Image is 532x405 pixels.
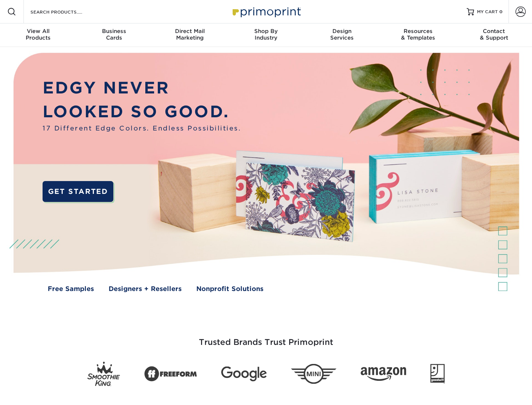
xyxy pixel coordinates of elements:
[48,284,94,294] a: Free Samples
[76,28,152,34] span: Business
[152,28,228,34] span: Direct Mail
[43,100,241,124] p: LOOKED SO GOOD.
[361,367,406,381] img: Amazon
[43,124,241,133] span: 17 Different Edge Colors. Endless Possibilities.
[152,28,228,41] div: Marketing
[380,28,456,34] span: Resources
[87,362,120,386] img: Smoothie King
[304,28,380,34] span: Design
[228,28,304,34] span: Shop By
[456,28,532,41] div: & Support
[152,23,228,47] a: Direct MailMarketing
[456,23,532,47] a: Contact& Support
[109,284,182,294] a: Designers + Resellers
[304,23,380,47] a: DesignServices
[221,367,267,382] img: Google
[477,9,498,15] span: MY CART
[499,9,503,14] span: 0
[43,181,113,202] a: GET STARTED
[304,28,380,41] div: Services
[291,364,336,384] img: Mini
[229,4,303,19] img: Primoprint
[196,284,263,294] a: Nonprofit Solutions
[144,362,197,386] img: Freeform
[380,28,456,41] div: & Templates
[380,23,456,47] a: Resources& Templates
[30,7,101,16] input: SEARCH PRODUCTS.....
[228,28,304,41] div: Industry
[76,23,152,47] a: BusinessCards
[456,28,532,34] span: Contact
[430,364,445,384] img: Goodwill
[76,28,152,41] div: Cards
[228,23,304,47] a: Shop ByIndustry
[51,320,481,356] h3: Trusted Brands Trust Primoprint
[43,76,241,100] p: EDGY NEVER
